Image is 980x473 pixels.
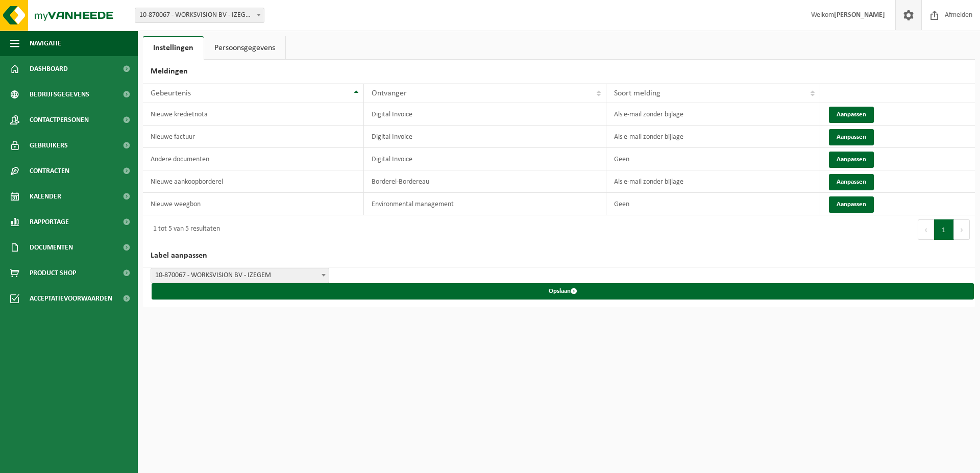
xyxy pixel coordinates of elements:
[30,31,61,56] span: Navigatie
[606,193,820,215] td: Geen
[143,244,975,268] h2: Label aanpassen
[829,174,874,190] button: Aanpassen
[30,184,61,209] span: Kalender
[614,89,660,97] span: Soort melding
[934,219,954,240] button: 1
[606,126,820,148] td: Als e-mail zonder bijlage
[829,196,874,213] button: Aanpassen
[143,126,364,148] td: Nieuwe factuur
[954,219,970,240] button: Next
[152,283,974,300] button: Opslaan
[364,103,607,126] td: Digital Invoice
[918,219,934,240] button: Previous
[30,56,68,82] span: Dashboard
[829,152,874,168] button: Aanpassen
[829,129,874,145] button: Aanpassen
[30,82,89,107] span: Bedrijfsgegevens
[143,103,364,126] td: Nieuwe kredietnota
[834,11,885,19] strong: [PERSON_NAME]
[143,60,975,84] h2: Meldingen
[30,133,68,158] span: Gebruikers
[30,286,112,311] span: Acceptatievoorwaarden
[364,170,607,193] td: Borderel-Bordereau
[30,158,69,184] span: Contracten
[143,36,204,60] a: Instellingen
[151,268,329,283] span: 10-870067 - WORKSVISION BV - IZEGEM
[151,89,191,97] span: Gebeurtenis
[30,260,76,286] span: Product Shop
[148,220,220,239] div: 1 tot 5 van 5 resultaten
[30,107,89,133] span: Contactpersonen
[151,268,329,283] span: 10-870067 - WORKSVISION BV - IZEGEM
[606,170,820,193] td: Als e-mail zonder bijlage
[204,36,285,60] a: Persoonsgegevens
[135,8,264,22] span: 10-870067 - WORKSVISION BV - IZEGEM
[364,148,607,170] td: Digital Invoice
[364,126,607,148] td: Digital Invoice
[606,148,820,170] td: Geen
[829,107,874,123] button: Aanpassen
[143,148,364,170] td: Andere documenten
[364,193,607,215] td: Environmental management
[135,8,264,23] span: 10-870067 - WORKSVISION BV - IZEGEM
[30,209,69,235] span: Rapportage
[30,235,73,260] span: Documenten
[372,89,407,97] span: Ontvanger
[143,193,364,215] td: Nieuwe weegbon
[143,170,364,193] td: Nieuwe aankoopborderel
[606,103,820,126] td: Als e-mail zonder bijlage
